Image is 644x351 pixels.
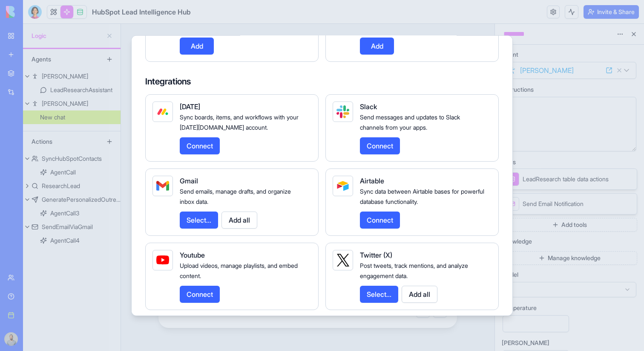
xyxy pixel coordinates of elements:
span: Slack [360,102,377,110]
span: Send emails, manage drafts, and organize inbox data. [180,187,291,205]
span: Send messages and updates to Slack channels from your apps. [360,113,460,131]
button: Add all [221,211,257,228]
span: Sync data between Airtable bases for powerful database functionality. [360,187,484,205]
button: Select... [180,211,218,228]
span: Sync boards, items, and workflows with your [DATE][DOMAIN_NAME] account. [180,113,299,131]
button: Select... [360,285,398,302]
span: Post tweets, track mentions, and analyze engagement data. [360,261,468,279]
button: Connect [360,211,400,228]
span: Youtube [180,250,205,259]
button: Connect [180,285,220,302]
span: [DATE] [180,102,200,110]
span: Airtable [360,176,384,185]
span: Gmail [180,176,198,185]
span: Twitter (X) [360,250,392,259]
button: Add all [402,285,437,302]
span: Upload videos, manage playlists, and embed content. [180,261,298,279]
button: Connect [360,137,400,154]
h4: Integrations [145,75,499,87]
button: Add [360,37,394,54]
button: Connect [180,137,220,154]
button: Add [180,37,214,54]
